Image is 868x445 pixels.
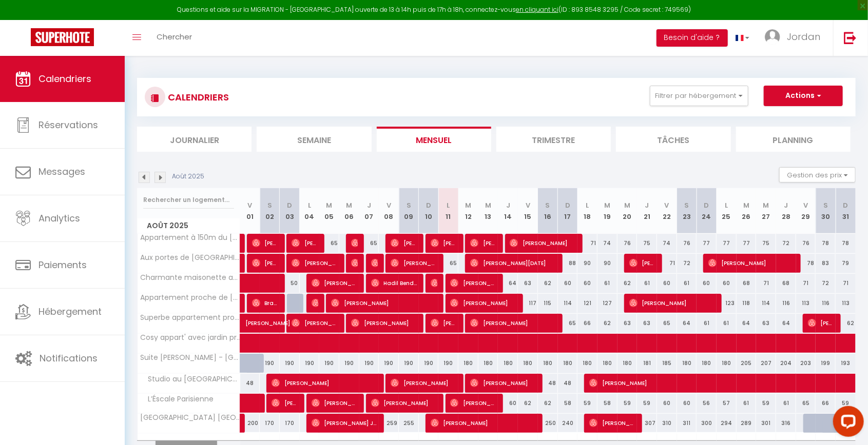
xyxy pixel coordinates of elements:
abbr: V [665,200,669,210]
div: 61 [597,274,618,293]
span: [PERSON_NAME] [252,253,279,273]
div: 61 [717,314,737,333]
div: 300 [697,414,717,433]
span: [PERSON_NAME] [391,373,457,393]
div: 60 [657,394,677,413]
div: 180 [458,354,478,373]
div: 207 [756,354,776,373]
div: 301 [756,414,776,433]
abbr: S [684,200,689,210]
div: 180 [717,354,737,373]
div: 48 [538,374,558,393]
div: 65 [558,314,578,333]
div: 190 [319,354,339,373]
li: Mensuel [377,127,491,152]
div: 116 [816,294,836,313]
li: Semaine [257,127,371,152]
img: ... [765,29,780,45]
th: 30 [816,188,836,234]
span: Appartement à 150m du [GEOGRAPHIC_DATA] [139,234,242,241]
button: Filtrer par hébergement [650,86,748,106]
div: 65 [319,234,339,253]
div: 114 [756,294,776,313]
div: 180 [518,354,538,373]
div: 127 [597,294,618,313]
p: Août 2025 [172,172,204,181]
div: 63 [518,274,538,293]
div: 190 [300,354,320,373]
abbr: M [624,200,630,210]
div: 60 [498,394,518,413]
span: [PERSON_NAME] [450,393,497,413]
abbr: J [506,200,510,210]
th: 22 [657,188,677,234]
div: 60 [677,394,697,413]
div: 190 [339,354,359,373]
span: Suite [PERSON_NAME] - [GEOGRAPHIC_DATA] [139,354,242,361]
abbr: D [287,200,292,210]
div: 62 [538,274,558,293]
div: 62 [538,394,558,413]
div: 62 [836,314,856,333]
div: 60 [577,274,597,293]
div: 63 [756,314,776,333]
div: 200 [240,414,260,433]
abbr: S [546,200,550,210]
abbr: D [565,200,570,210]
th: 17 [558,188,578,234]
div: 190 [399,354,419,373]
div: 64 [737,314,757,333]
abbr: V [526,200,530,210]
span: [PERSON_NAME] [431,313,457,333]
div: 250 [538,414,558,433]
div: 316 [776,414,796,433]
div: 77 [697,234,717,253]
div: 66 [816,394,836,413]
span: [PERSON_NAME] [629,293,716,313]
div: 78 [796,254,816,273]
span: [PERSON_NAME] [431,233,457,253]
div: 180 [677,354,697,373]
span: [PERSON_NAME] [292,253,338,273]
div: 190 [419,354,439,373]
span: [PERSON_NAME] [470,373,537,393]
th: 29 [796,188,816,234]
button: Gestion des prix [779,167,856,183]
div: 170 [260,414,280,433]
div: 205 [737,354,757,373]
div: 65 [359,234,379,253]
th: 08 [379,188,399,234]
span: [PERSON_NAME] [808,313,835,333]
span: [PERSON_NAME] [351,253,358,273]
span: [PERSON_NAME] [371,253,378,273]
th: 05 [319,188,339,234]
span: [PERSON_NAME] [292,313,338,333]
abbr: J [784,200,788,210]
img: Super Booking [31,28,94,46]
span: [PERSON_NAME] [708,253,795,273]
div: 116 [776,294,796,313]
span: Messages [38,165,85,178]
span: Réservations [38,118,98,131]
div: 180 [558,354,578,373]
div: 61 [737,394,757,413]
span: Août 2025 [138,218,240,233]
div: 63 [618,314,638,333]
abbr: V [387,200,391,210]
div: 48 [240,374,260,393]
div: 190 [359,354,379,373]
div: 180 [697,354,717,373]
div: 190 [280,354,300,373]
div: 76 [677,234,697,253]
div: 74 [657,234,677,253]
span: Chercher [157,31,192,42]
div: 255 [399,414,419,433]
div: 68 [737,274,757,293]
li: Planning [736,127,851,152]
th: 18 [577,188,597,234]
span: [PERSON_NAME] [351,233,358,253]
div: 190 [260,354,280,373]
th: 24 [697,188,717,234]
abbr: D [426,200,431,210]
div: 72 [776,234,796,253]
